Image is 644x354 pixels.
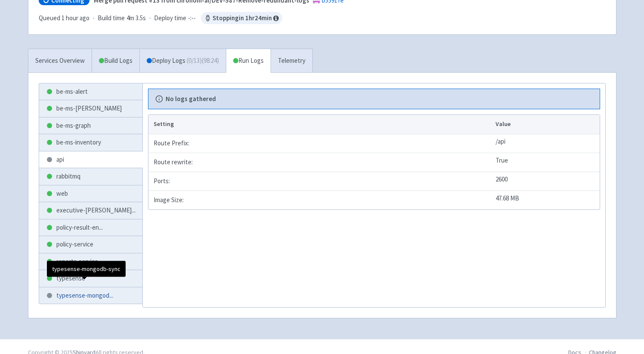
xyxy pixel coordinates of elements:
[39,253,142,270] a: reports-service
[39,100,142,117] a: be-ms-[PERSON_NAME]
[39,287,142,304] a: typesense-mongod...
[139,49,226,73] a: Deploy Logs (0/13)(98:24)
[39,12,282,24] div: · ·
[56,291,113,301] span: typesense-mongod ...
[126,13,146,23] span: 4m 3.5s
[201,12,282,24] span: Stopping in 1 hr 24 min
[226,49,271,73] a: Run Logs
[39,185,142,202] a: web
[39,134,142,151] a: be-ms-inventory
[39,151,142,168] a: api
[39,14,89,22] span: Queued
[98,13,125,23] span: Build time
[92,49,139,73] a: Build Logs
[188,13,196,23] span: -:--
[493,153,600,172] td: true
[39,236,142,253] a: policy-service
[28,49,92,73] a: Services Overview
[148,115,493,134] th: Setting
[271,49,312,73] a: Telemetry
[39,168,142,185] a: rabbitmq
[166,94,216,104] b: No logs gathered
[39,202,142,219] a: executive-[PERSON_NAME]...
[148,134,493,153] td: Route Prefix:
[56,223,103,233] span: policy-result-en ...
[56,206,136,215] span: executive-[PERSON_NAME] ...
[39,270,142,287] a: typesense
[62,14,89,22] time: 1 hour ago
[493,172,600,191] td: 2600
[148,172,493,191] td: Ports:
[148,153,493,172] td: Route rewrite:
[493,191,600,209] td: 47.68 MB
[154,13,186,23] span: Deploy time
[39,117,142,134] a: be-ms-graph
[148,191,493,209] td: Image Size:
[39,219,142,236] a: policy-result-en...
[39,83,142,100] a: be-ms-alert
[187,56,219,66] span: ( 0 / 13 ) (98:24)
[493,134,600,153] td: /api
[493,115,600,134] th: Value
